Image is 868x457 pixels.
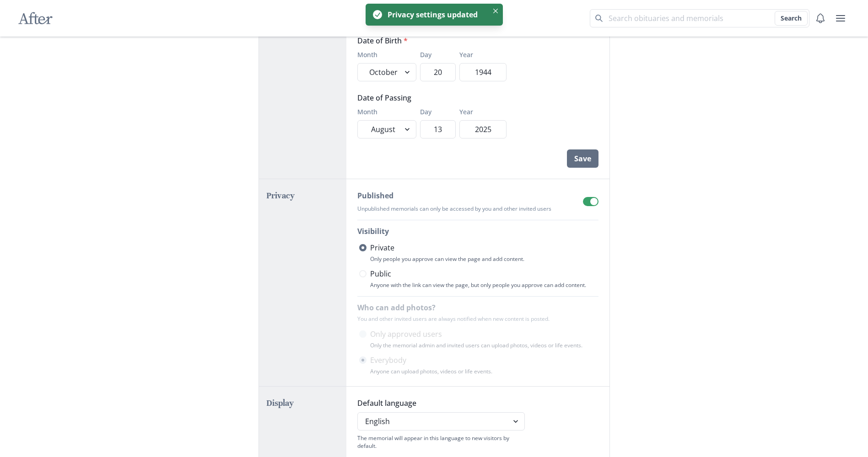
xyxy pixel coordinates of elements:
label: Published [357,190,546,201]
div: Only the memorial admin and invited users can upload photos, videos or life events. [370,341,598,349]
label: Month [357,107,411,117]
button: Close [490,5,501,16]
button: Notifications [811,9,830,27]
label: Year [459,107,501,117]
button: Save [567,149,598,168]
label: Default language [357,398,519,409]
p: You and other invited users are always notified when new content is posted. [357,315,598,323]
span: Only approved users [370,329,442,340]
legend: Date of Birth [357,35,501,46]
div: Only people you approve can view the page and add content. [370,255,598,263]
button: user menu [831,9,850,27]
button: Search [775,11,808,26]
label: Day [420,107,450,117]
span: Private [370,242,394,253]
div: Unpublished memorials can only be accessed by you and other invited users [357,205,551,213]
legend: Visibility [357,226,389,237]
h2: Privacy [266,190,340,201]
div: Anyone can upload photos, videos or life events. [370,367,598,375]
span: Everybody [370,355,406,366]
label: Day [420,50,450,59]
span: Public [370,268,391,279]
div: Privacy settings updated [388,9,485,20]
legend: Who can add photos? [357,302,436,313]
div: The memorial will appear in this language to new visitors by default. [357,434,525,450]
div: Anyone with the link can view the page, but only people you approve can add content. [370,281,598,289]
legend: Date of Passing [357,92,501,103]
h2: Display [266,398,340,409]
label: Month [357,50,411,59]
label: Year [459,50,501,59]
input: Search term [590,9,809,27]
